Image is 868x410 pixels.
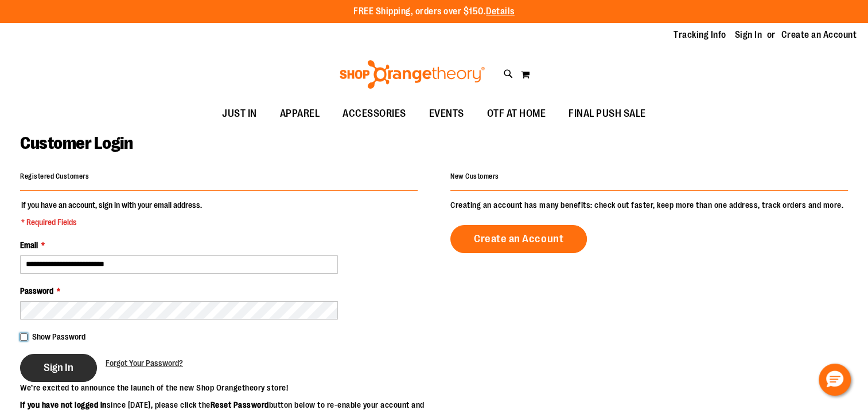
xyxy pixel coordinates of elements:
[342,101,406,127] span: ACCESSORIES
[32,332,85,341] span: Show Password
[20,133,133,153] span: Customer Login
[20,286,53,295] span: Password
[557,101,657,127] a: FINAL PUSH SALE
[20,241,38,250] span: Email
[450,199,848,211] p: Creating an account has many benefits: check out faster, keep more than one address, track orders...
[211,101,268,127] a: JUST IN
[331,101,418,127] a: ACCESSORIES
[280,101,320,127] span: APPAREL
[429,101,464,127] span: EVENTS
[20,199,203,228] legend: If you have an account, sign in with your email address.
[106,357,183,369] a: Forgot Your Password?
[353,5,515,18] p: FREE Shipping, orders over $150.
[268,101,332,127] a: APPAREL
[474,232,563,245] span: Create an Account
[487,101,546,127] span: OTF AT HOME
[819,364,851,396] button: Hello, have a question? Let’s chat.
[781,29,857,41] a: Create an Account
[338,60,486,89] img: Shop Orangetheory
[569,101,646,127] span: FINAL PUSH SALE
[674,29,726,41] a: Tracking Info
[44,361,73,374] span: Sign In
[450,172,499,180] strong: New Customers
[20,172,89,180] strong: Registered Customers
[20,354,97,382] button: Sign In
[735,29,762,41] a: Sign In
[211,400,269,409] strong: Reset Password
[476,101,558,127] a: OTF AT HOME
[418,101,476,127] a: EVENTS
[450,225,587,253] a: Create an Account
[21,216,202,228] span: * Required Fields
[486,6,515,17] a: Details
[20,382,434,393] p: We’re excited to announce the launch of the new Shop Orangetheory store!
[20,400,107,409] strong: If you have not logged in
[222,101,257,127] span: JUST IN
[106,358,183,368] span: Forgot Your Password?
